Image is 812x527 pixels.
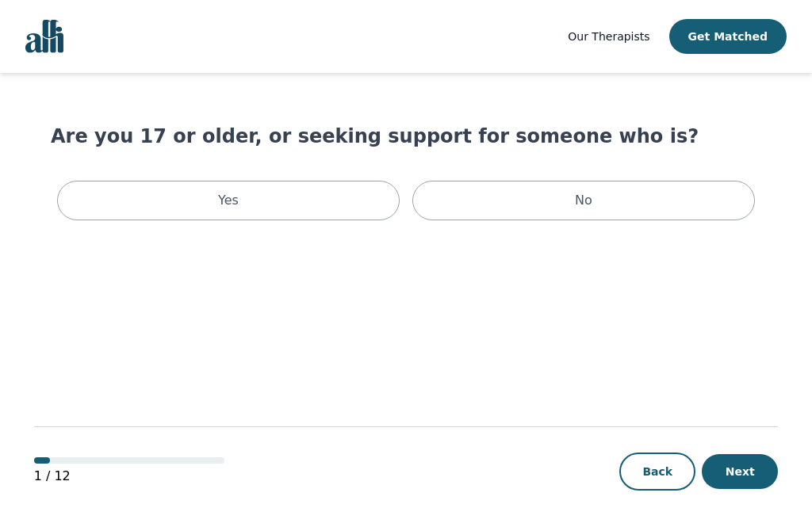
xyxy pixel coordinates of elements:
[669,19,787,54] button: Get Matched
[619,453,695,491] button: Back
[702,454,778,489] button: Next
[51,124,761,149] h1: Are you 17 or older, or seeking support for someone who is?
[575,191,592,210] p: No
[34,467,224,486] p: 1 / 12
[25,20,63,53] img: alli logo
[568,30,649,43] span: Our Therapists
[218,191,239,210] p: Yes
[568,27,649,46] a: Our Therapists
